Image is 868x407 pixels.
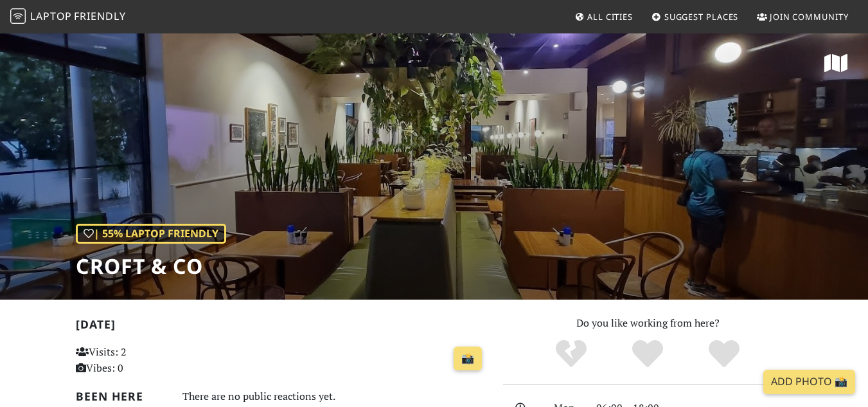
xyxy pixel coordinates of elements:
span: Laptop [30,9,72,23]
h2: Been here [76,390,167,403]
a: All Cities [569,5,638,28]
a: Suggest Places [646,5,744,28]
p: Visits: 2 Vibes: 0 [76,344,203,377]
h1: Croft & co [76,254,226,278]
span: Suggest Places [664,11,739,23]
div: There are no public reactions yet. [182,387,488,406]
span: Friendly [74,9,125,23]
div: Yes [610,338,686,370]
div: No [533,338,610,370]
a: LaptopFriendly LaptopFriendly [10,6,126,28]
span: Join Community [770,11,849,23]
span: All Cities [587,11,633,23]
h2: [DATE] [76,318,488,336]
img: LaptopFriendly [10,8,26,24]
div: | 55% Laptop Friendly [76,224,226,244]
div: Definitely! [686,338,762,370]
p: Do you like working from here? [503,315,793,332]
a: Add Photo 📸 [763,370,855,394]
a: 📸 [454,347,482,371]
a: Join Community [752,5,854,28]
